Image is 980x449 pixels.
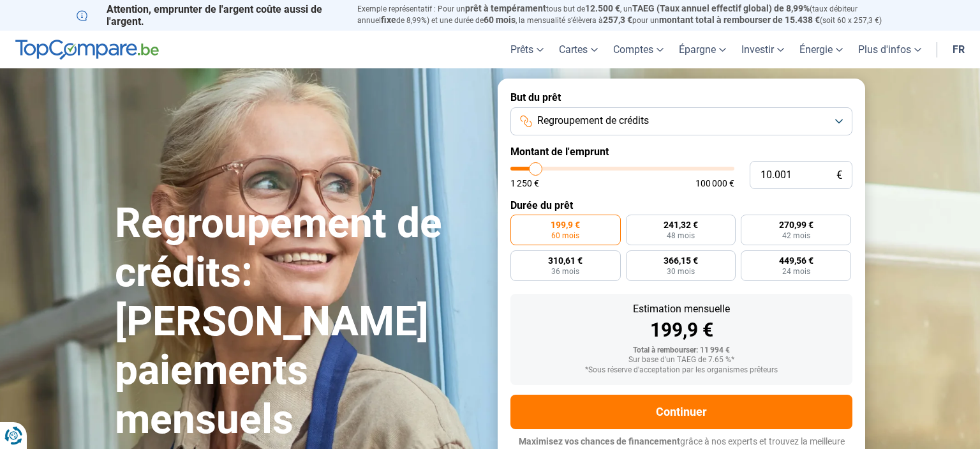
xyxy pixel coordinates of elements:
[779,220,813,229] span: 270,99 €
[15,40,159,60] img: TopCompare
[521,321,842,340] div: 199,9 €
[605,31,671,68] a: Comptes
[734,31,792,68] a: Investir
[381,15,396,25] span: fixe
[519,436,680,446] span: Maximisez vos chances de financement
[664,256,698,265] span: 366,15 €
[945,31,972,68] a: fr
[484,15,516,25] span: 60 mois
[779,256,813,265] span: 449,56 €
[632,3,810,13] span: TAEG (Taux annuel effectif global) de 8,99%
[521,356,842,365] div: Sur base d'un TAEG de 7.65 %*
[551,268,579,275] span: 36 mois
[465,3,546,13] span: prêt à tempérament
[782,232,810,240] span: 42 mois
[664,220,698,229] span: 241,32 €
[510,199,852,211] label: Durée du prêt
[521,304,842,314] div: Estimation mensuelle
[510,146,852,158] label: Montant de l'emprunt
[551,31,605,68] a: Cartes
[537,114,649,128] span: Regroupement de crédits
[551,220,580,229] span: 199,9 €
[548,256,583,265] span: 310,61 €
[585,3,620,13] span: 12.500 €
[510,395,852,429] button: Continuer
[77,3,342,27] p: Attention, emprunter de l'argent coûte aussi de l'argent.
[551,232,579,240] span: 60 mois
[782,268,810,275] span: 24 mois
[850,31,929,68] a: Plus d'infos
[510,179,539,188] span: 1 250 €
[503,31,551,68] a: Prêts
[357,3,903,26] p: Exemple représentatif : Pour un tous but de , un (taux débiteur annuel de 8,99%) et une durée de ...
[521,346,842,355] div: Total à rembourser: 11 994 €
[671,31,734,68] a: Épargne
[695,179,734,188] span: 100 000 €
[510,107,852,135] button: Regroupement de crédits
[115,199,482,445] h1: Regroupement de crédits: [PERSON_NAME] paiements mensuels
[659,15,820,25] span: montant total à rembourser de 15.438 €
[667,268,695,275] span: 30 mois
[667,232,695,240] span: 48 mois
[836,170,842,181] span: €
[792,31,850,68] a: Énergie
[510,91,852,103] label: But du prêt
[521,366,842,375] div: *Sous réserve d'acceptation par les organismes prêteurs
[603,15,632,25] span: 257,3 €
